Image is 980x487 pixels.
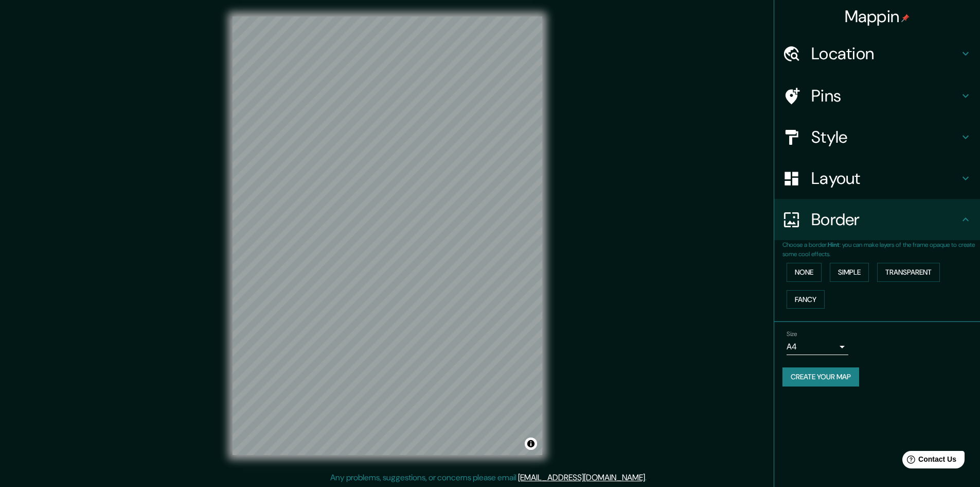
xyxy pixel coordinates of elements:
button: Toggle attribution [525,438,537,450]
button: Transparent [877,263,940,282]
p: Any problems, suggestions, or concerns please email . [330,472,647,484]
div: . [648,472,650,484]
div: . [647,472,648,484]
div: A4 [787,339,848,355]
button: Create your map [782,367,859,387]
iframe: Help widget launcher [888,447,969,476]
label: Size [787,330,797,339]
h4: Border [811,209,959,230]
canvas: Map [233,16,542,455]
h4: Pins [811,86,959,106]
p: Choose a border. : you can make layers of the frame opaque to create some cool effects. [782,240,980,259]
b: Hint [828,241,840,249]
div: Location [774,33,980,74]
a: [EMAIL_ADDRESS][DOMAIN_NAME] [518,472,645,483]
h4: Style [811,127,959,147]
div: Border [774,199,980,240]
h4: Mappin [845,6,910,27]
img: pin-icon.png [901,14,910,22]
button: Simple [830,263,869,282]
h4: Location [811,43,959,64]
div: Style [774,116,980,158]
div: Pins [774,75,980,116]
h4: Layout [811,168,959,189]
button: Fancy [787,290,825,309]
button: None [787,263,822,282]
div: Layout [774,158,980,199]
